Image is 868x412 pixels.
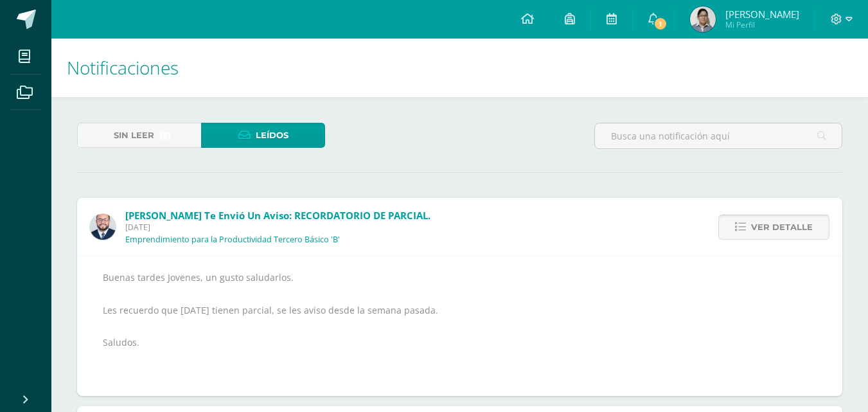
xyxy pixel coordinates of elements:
[653,17,668,31] span: 1
[77,123,201,148] a: Sin leer(2)
[725,19,799,30] span: Mi Perfil
[751,215,813,239] span: Ver detalle
[125,235,340,245] p: Emprendimiento para la Productividad Tercero Básico 'B'
[90,214,116,240] img: eaa624bfc361f5d4e8a554d75d1a3cf6.png
[103,269,817,382] div: Buenas tardes Jovenes, un gusto saludarlos. Les recuerdo que [DATE] tienen parcial, se les aviso ...
[690,6,716,32] img: 08d55dac451e2f653b67fa7260e6238e.png
[256,123,288,147] span: Leídos
[595,123,842,148] input: Busca una notificación aquí
[114,123,154,147] span: Sin leer
[125,222,430,233] span: [DATE]
[67,55,179,80] span: Notificaciones
[725,8,799,21] span: [PERSON_NAME]
[201,123,325,148] a: Leídos
[125,209,430,222] span: [PERSON_NAME] te envió un aviso: RECORDATORIO DE PARCIAL.
[159,123,171,147] span: (2)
